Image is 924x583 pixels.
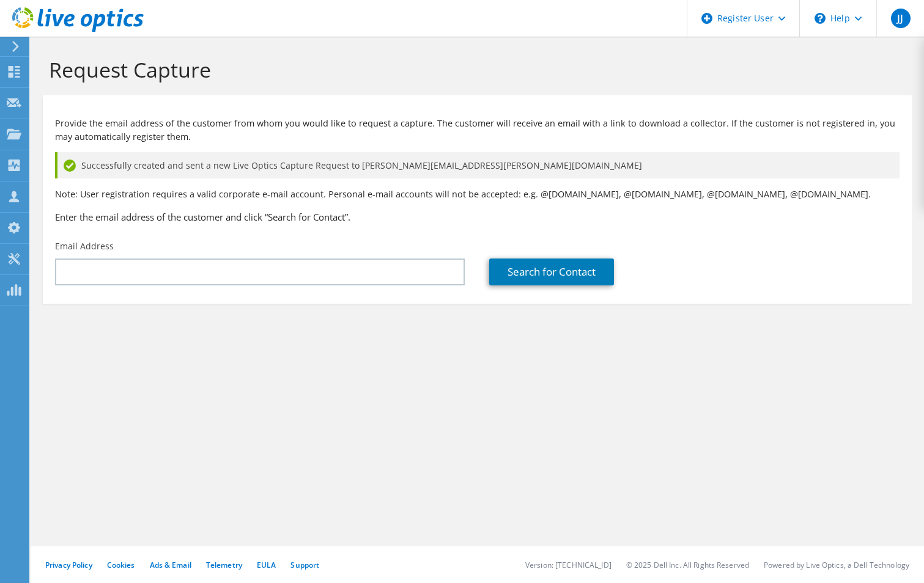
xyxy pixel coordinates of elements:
a: Support [290,560,319,570]
a: Search for Contact [489,258,614,285]
li: © 2025 Dell Inc. All Rights Reserved [626,560,749,570]
label: Email Address [55,240,114,252]
svg: \n [815,13,826,24]
p: Note: User registration requires a valid corporate e-mail account. Personal e-mail accounts will ... [55,188,900,201]
span: JJ [891,9,911,28]
p: Provide the email address of the customer from whom you would like to request a capture. The cust... [55,117,900,144]
h1: Request Capture [49,57,900,82]
span: Successfully created and sent a new Live Optics Capture Request to [PERSON_NAME][EMAIL_ADDRESS][P... [81,159,642,172]
a: Privacy Policy [45,560,92,570]
a: Ads & Email [150,560,191,570]
li: Version: [TECHNICAL_ID] [525,560,612,570]
a: Telemetry [206,560,242,570]
h3: Enter the email address of the customer and click “Search for Contact”. [55,210,900,224]
li: Powered by Live Optics, a Dell Technology [764,560,909,570]
a: EULA [257,560,276,570]
a: Cookies [107,560,135,570]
